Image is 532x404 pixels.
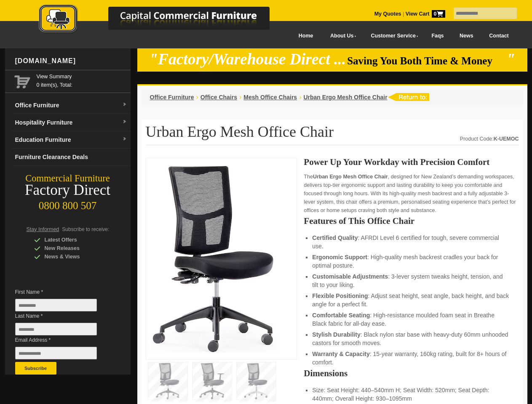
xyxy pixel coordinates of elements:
[12,97,131,114] a: Office Furnituredropdown
[304,158,519,166] h2: Power Up Your Workday with Precision Comfort
[37,72,127,88] span: 0 item(s), Total:
[312,273,388,280] strong: Customisable Adjustments
[312,253,510,270] li: : High-quality mesh backrest cradles your back for optimal posture.
[15,347,97,359] input: Email Address *
[150,162,277,353] img: Urban Ergo Mesh Office Chair – mesh office seat with ergonomic back for NZ workspaces.
[321,27,361,45] a: About Us
[122,137,127,142] img: dropdown
[312,330,510,347] li: : Black nylon star base with heavy-duty 60mm unhooded castors for smooth moves.
[12,114,131,131] a: Hospitality Furnituredropdown
[374,11,401,17] a: My Quotes
[12,149,131,166] a: Furniture Clearance Deals
[312,331,360,338] strong: Stylish Durability
[34,252,114,261] div: News & Views
[149,50,346,68] em: "Factory/Warehouse Direct ...
[15,288,110,296] span: First Name *
[15,323,97,335] input: Last Name *
[34,236,114,244] div: Latest Offers
[312,254,367,260] strong: Ergonomic Support
[312,351,369,357] strong: Warranty & Capacity
[122,120,127,125] img: dropdown
[304,173,519,215] p: The , designed for New Zealand’s demanding workspaces, delivers top-tier ergonomic support and la...
[312,311,510,328] li: : High-resistance moulded foam seat in Breathe Black fabric for all-day ease.
[312,292,368,299] strong: Flexible Positioning
[27,226,59,232] span: Stay Informed
[15,299,97,311] input: First Name *
[34,244,114,252] div: New Releases
[146,124,519,145] h1: Urban Ergo Mesh Office Chair
[494,136,519,142] strong: K-UEMOC
[312,312,370,319] strong: Comfortable Seating
[5,196,131,212] div: 0800 800 507
[5,173,131,184] div: Commercial Furniture
[304,369,519,377] h2: Dimensions
[201,94,237,101] a: Office Chairs
[460,135,519,143] div: Product Code:
[12,131,131,149] a: Education Furnituredropdown
[122,102,127,107] img: dropdown
[312,272,510,289] li: : 3-lever system tweaks height, tension, and tilt to your liking.
[506,50,515,68] em: "
[452,27,481,45] a: News
[388,93,429,101] img: return to
[239,93,241,101] li: ›
[15,312,110,320] span: Last Name *
[62,226,109,232] span: Subscribe to receive:
[16,4,310,37] a: Capital Commercial Furniture Logo
[196,93,198,101] li: ›
[304,217,519,225] h2: Features of This Office Chair
[312,350,510,367] li: : 15-year warranty, 160kg rating, built for 8+ hours of comfort.
[313,174,388,180] strong: Urban Ergo Mesh Office Chair
[16,4,310,35] img: Capital Commercial Furniture Logo
[299,93,301,101] li: ›
[15,336,110,344] span: Email Address *
[406,11,445,17] strong: View Cart
[404,11,445,17] a: View Cart0
[481,27,516,45] a: Contact
[424,27,452,45] a: Faqs
[361,27,423,45] a: Customer Service
[312,234,358,241] strong: Certified Quality
[347,55,505,66] span: Saving You Both Time & Money
[150,94,194,101] a: Office Furniture
[12,48,131,74] div: [DOMAIN_NAME]
[37,72,127,81] a: View Summary
[312,234,510,250] li: : AFRDI Level 6 certified for tough, severe commercial use.
[5,184,131,196] div: Factory Direct
[243,94,297,101] a: Mesh Office Chairs
[312,292,510,308] li: : Adjust seat height, seat angle, back height, and back angle for a perfect fit.
[15,362,56,375] button: Subscribe
[303,94,387,101] a: Urban Ergo Mesh Office Chair
[432,10,445,18] span: 0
